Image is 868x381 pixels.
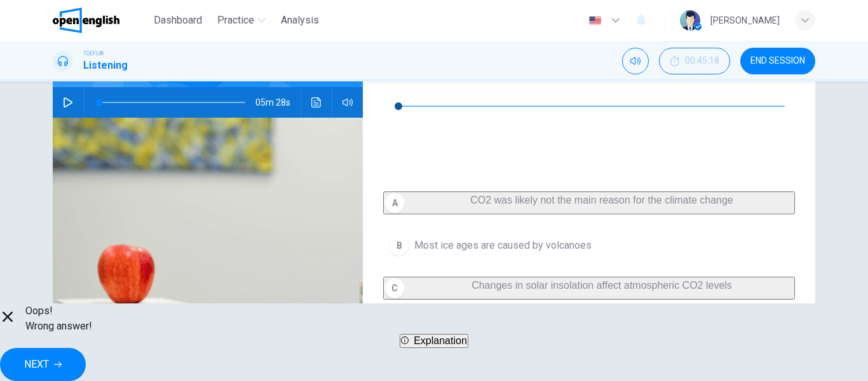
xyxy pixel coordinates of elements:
[53,8,149,33] a: OpenEnglish logo
[383,125,403,146] button: Click to see the audio transcription
[281,13,319,28] span: Analysis
[212,9,271,32] button: Practice
[414,335,467,346] span: Explanation
[659,48,730,74] button: 00:45:18
[740,48,815,74] button: END SESSION
[470,195,733,205] span: CO2 was likely not the main reason for the climate change
[25,319,92,334] span: Wrong answer!
[154,13,202,28] span: Dashboard
[276,9,324,32] button: Analysis
[25,303,92,319] span: Oops!
[83,49,104,58] span: TOEFL®
[587,16,603,25] img: en
[306,87,327,118] button: Click to see the audio transcription
[471,280,732,291] span: Changes in solar insolation affect atmospheric CO2 levels
[400,334,468,348] button: Explanation
[384,278,405,298] div: C
[685,56,719,66] span: 00:45:18
[24,356,49,373] span: NEXT
[659,48,730,74] div: Hide
[383,191,795,214] button: ACO2 was likely not the main reason for the climate change
[255,87,301,118] span: 05m 28s
[53,8,119,33] img: OpenEnglish logo
[384,193,405,213] div: A
[622,48,649,74] div: Mute
[750,56,805,66] span: END SESSION
[680,10,700,31] img: Profile picture
[83,58,128,73] h1: Listening
[383,277,795,300] button: CChanges in solar insolation affect atmospheric CO2 levels
[149,9,207,32] button: Dashboard
[710,13,780,28] div: [PERSON_NAME]
[383,115,795,125] span: 00m 37s
[217,13,254,28] span: Practice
